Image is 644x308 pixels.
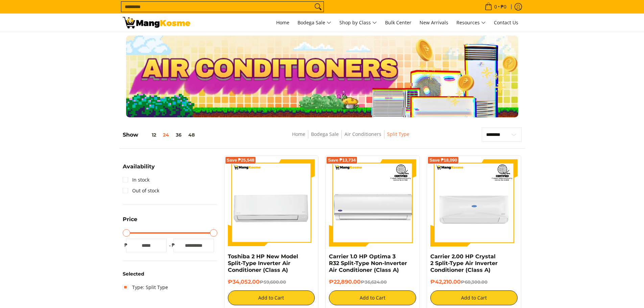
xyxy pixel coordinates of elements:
button: Add to Cart [329,290,416,305]
h6: Selected [123,271,217,277]
span: Save ₱18,090 [429,158,457,162]
a: Contact Us [491,14,522,32]
a: New Arrivals [416,14,452,32]
a: Air Conditioners [344,131,381,137]
h6: ₱42,210.00 [430,279,518,285]
summary: Open [123,217,137,227]
del: ₱36,624.00 [361,279,387,285]
button: 36 [172,132,185,138]
span: Save ₱25,548 [227,158,255,162]
a: Type: Split Type [123,282,168,293]
del: ₱60,300.00 [461,279,487,285]
span: Split Type [387,130,409,139]
h6: ₱34,052.00 [228,279,315,285]
span: Availability [123,164,155,169]
h6: ₱22,890.00 [329,279,416,285]
h5: Show [123,132,198,138]
span: ₱0 [500,4,507,9]
img: Toshiba 2 HP New Model Split-Type Inverter Air Conditioner (Class A) [228,159,315,246]
span: Bodega Sale [297,19,331,27]
a: Out of stock [123,185,159,196]
a: Resources [453,14,489,32]
img: Carrier 2.00 HP Crystal 2 Split-Type Air Inverter Conditioner (Class A) [430,159,518,246]
span: Bulk Center [385,19,411,26]
span: Save ₱13,734 [328,158,356,162]
a: Bodega Sale [294,14,335,32]
a: Carrier 1.0 HP Optima 3 R32 Split-Type Non-Inverter Air Conditioner (Class A) [329,253,407,273]
span: Home [276,19,289,26]
span: ₱ [170,242,177,248]
button: Search [313,2,324,12]
a: Bodega Sale [311,131,339,137]
span: Resources [456,19,486,27]
span: New Arrivals [420,19,448,26]
span: 0 [493,4,498,9]
button: 12 [138,132,160,138]
nav: Main Menu [197,14,522,32]
button: Add to Cart [228,290,315,305]
del: ₱59,600.00 [260,279,286,285]
span: ₱ [123,242,129,248]
summary: Open [123,164,155,174]
a: Toshiba 2 HP New Model Split-Type Inverter Air Conditioner (Class A) [228,253,298,273]
a: Home [292,131,305,137]
img: Carrier 1.0 HP Optima 3 R32 Split-Type Non-Inverter Air Conditioner (Class A) [329,159,416,246]
nav: Breadcrumbs [245,130,457,145]
span: • [483,3,508,10]
a: Home [273,14,293,32]
span: Price [123,217,137,222]
a: Bulk Center [382,14,415,32]
span: Shop by Class [339,19,377,27]
a: Carrier 2.00 HP Crystal 2 Split-Type Air Inverter Conditioner (Class A) [430,253,498,273]
a: Shop by Class [336,14,380,32]
img: Bodega Sale Aircon l Mang Kosme: Home Appliances Warehouse Sale Split Type [123,17,190,28]
button: Add to Cart [430,290,518,305]
span: Contact Us [494,19,518,26]
button: 24 [160,132,172,138]
a: In stock [123,174,149,185]
button: 48 [185,132,198,138]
